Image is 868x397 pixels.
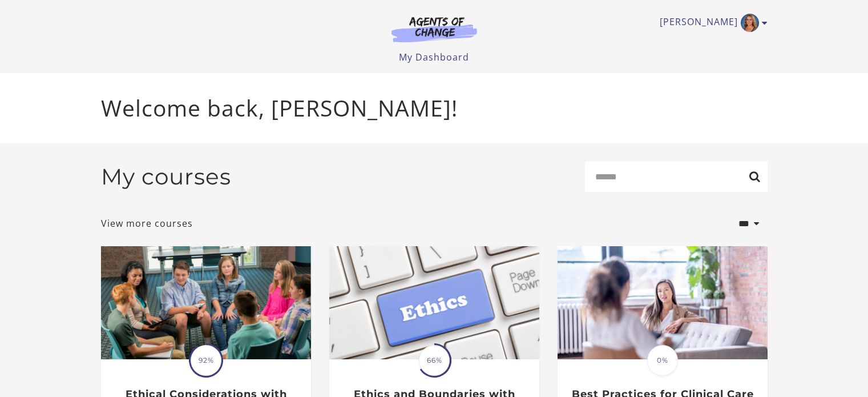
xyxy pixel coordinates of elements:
[191,345,221,376] span: 92%
[101,163,231,190] h2: My courses
[660,14,762,32] a: Toggle menu
[380,16,489,42] img: Agents of Change Logo
[101,91,768,125] p: Welcome back, [PERSON_NAME]!
[399,51,469,63] a: My Dashboard
[647,345,678,376] span: 0%
[101,216,193,230] a: View more courses
[419,345,450,376] span: 66%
